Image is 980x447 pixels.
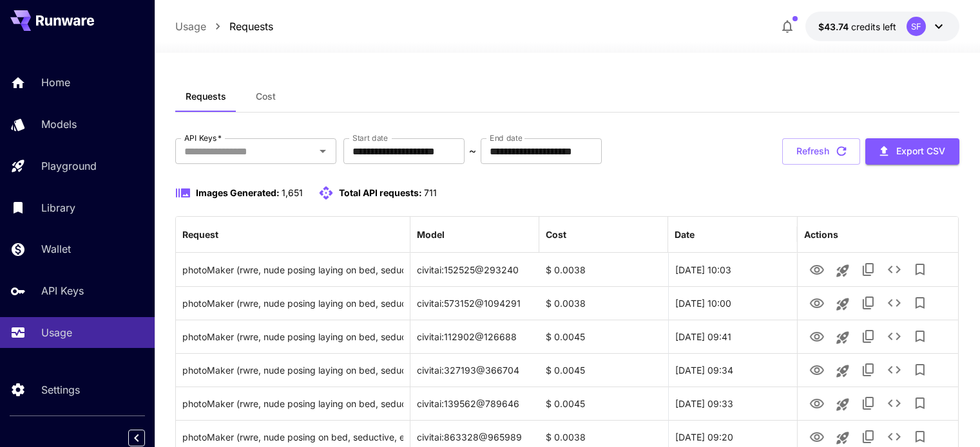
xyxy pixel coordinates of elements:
button: Copy TaskUUID [856,357,881,383]
button: See details [881,257,907,282]
div: Click to copy prompt [182,354,403,387]
a: Usage [175,19,206,34]
nav: breadcrumb [175,19,273,34]
div: $ 0.0038 [539,253,668,286]
div: SF [907,17,926,36]
button: Launch in playground [830,392,856,417]
p: Wallet [41,241,71,257]
div: Click to copy prompt [182,320,403,353]
div: Actions [804,229,838,240]
button: Add to library [907,290,933,316]
p: ~ [469,143,476,159]
div: Cost [546,229,566,240]
button: View Image [804,356,830,383]
button: See details [881,324,907,349]
button: Add to library [907,357,933,383]
div: $43.73586 [818,20,896,33]
span: Requests [186,91,226,102]
span: Images Generated: [196,187,280,198]
button: Export CSV [865,138,959,165]
div: 25 Aug, 2025 09:33 [668,387,797,420]
a: Requests [229,19,273,34]
button: See details [881,390,907,416]
div: $ 0.0038 [539,286,668,320]
div: $ 0.0045 [539,353,668,387]
button: View Image [804,289,830,316]
button: Copy TaskUUID [856,290,881,316]
p: Usage [41,325,72,340]
button: Refresh [782,138,860,165]
div: 25 Aug, 2025 09:41 [668,320,797,353]
p: Library [41,200,75,215]
button: Copy TaskUUID [856,390,881,416]
div: Model [417,229,445,240]
span: Total API requests: [339,187,422,198]
button: Launch in playground [830,358,856,384]
label: End date [490,132,522,143]
button: Collapse sidebar [128,430,145,446]
button: View Image [804,323,830,349]
button: Open [314,142,332,160]
div: civitai:327193@366704 [410,353,539,387]
span: 711 [424,187,437,198]
label: API Keys [184,132,222,143]
button: Launch in playground [830,258,856,284]
button: $43.73586SF [805,12,959,41]
div: civitai:139562@789646 [410,387,539,420]
div: civitai:112902@126688 [410,320,539,353]
div: Click to copy prompt [182,387,403,420]
p: API Keys [41,283,84,298]
div: Request [182,229,218,240]
div: Date [675,229,695,240]
div: Click to copy prompt [182,253,403,286]
button: Add to library [907,324,933,349]
span: Cost [256,91,276,102]
button: Add to library [907,257,933,282]
button: See details [881,357,907,383]
span: 1,651 [282,187,303,198]
button: Add to library [907,390,933,416]
div: civitai:152525@293240 [410,253,539,286]
span: $43.74 [818,21,851,32]
button: View Image [804,256,830,282]
div: $ 0.0045 [539,320,668,353]
button: Copy TaskUUID [856,324,881,349]
div: civitai:573152@1094291 [410,286,539,320]
span: credits left [851,21,896,32]
div: 25 Aug, 2025 10:00 [668,286,797,320]
label: Start date [352,132,388,143]
div: 25 Aug, 2025 09:34 [668,353,797,387]
p: Home [41,75,70,90]
p: Models [41,116,77,132]
p: Settings [41,382,80,397]
div: 25 Aug, 2025 10:03 [668,253,797,286]
p: Playground [41,158,97,174]
button: View Image [804,390,830,416]
button: Launch in playground [830,291,856,317]
div: $ 0.0045 [539,387,668,420]
button: See details [881,290,907,316]
div: Click to copy prompt [182,287,403,320]
button: Launch in playground [830,325,856,351]
button: Copy TaskUUID [856,257,881,282]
